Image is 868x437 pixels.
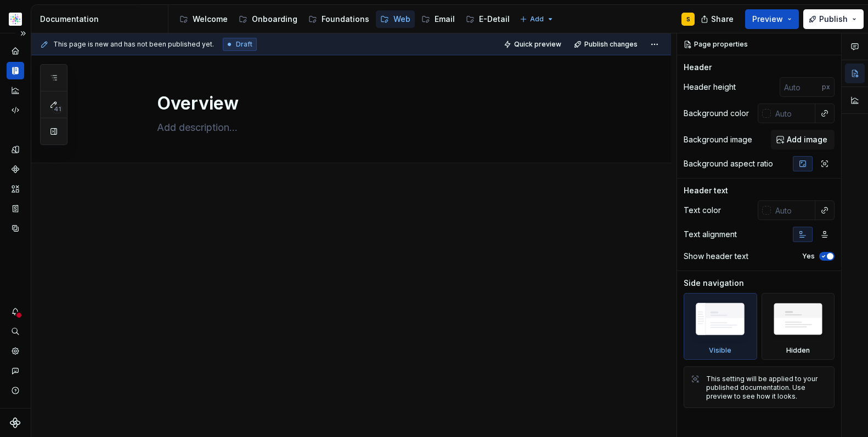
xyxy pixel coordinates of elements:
span: Publish changes [584,40,638,49]
a: Analytics [7,82,24,99]
input: Auto [780,77,822,97]
div: Side navigation [684,278,744,289]
div: Text color [684,205,721,216]
span: Add [530,15,544,24]
div: Background image [684,134,752,145]
a: Onboarding [234,10,302,28]
div: Text alignment [684,229,737,240]
div: Hidden [762,293,835,360]
button: Add [516,12,557,27]
div: Background aspect ratio [684,158,773,169]
button: Quick preview [500,37,566,52]
div: Page tree [175,8,514,30]
div: Header text [684,185,728,196]
button: Publish changes [571,37,642,52]
div: E-Detail [479,14,510,25]
div: Web [393,14,410,25]
a: Settings [7,342,24,360]
button: Add image [771,130,835,150]
a: Design tokens [7,141,24,158]
span: Publish [819,14,848,25]
span: Preview [752,14,783,25]
a: Assets [7,180,24,198]
div: S [686,15,690,24]
p: px [822,83,830,91]
div: Header height [684,82,736,93]
a: Code automation [7,101,24,119]
a: Welcome [175,10,232,28]
span: Add image [787,134,827,145]
button: Search ⌘K [7,323,24,340]
div: Background color [684,108,749,119]
a: Components [7,160,24,178]
div: This setting will be applied to your published documentation. Use preview to see how it looks. [706,375,827,401]
button: Publish [803,9,864,29]
div: Hidden [786,346,810,355]
img: b2369ad3-f38c-46c1-b2a2-f2452fdbdcd2.png [9,13,22,26]
div: Welcome [193,14,228,25]
span: Share [711,14,734,25]
div: Header [684,62,712,73]
a: Data sources [7,220,24,237]
div: Email [435,14,455,25]
a: Home [7,42,24,60]
input: Auto [771,104,815,123]
span: Quick preview [514,40,561,49]
span: 41 [52,105,63,113]
span: This page is new and has not been published yet. [53,40,214,49]
a: Email [417,10,459,28]
div: Foundations [322,14,369,25]
a: E-Detail [461,10,514,28]
span: Draft [236,40,252,49]
a: Web [376,10,415,28]
button: Expand sidebar [15,26,31,41]
button: Preview [745,9,799,29]
div: Onboarding [252,14,297,25]
div: Documentation [40,14,164,25]
button: Notifications [7,303,24,320]
a: Foundations [304,10,374,28]
input: Auto [771,200,815,220]
textarea: Overview [155,90,570,117]
button: Contact support [7,362,24,380]
div: Show header text [684,251,748,262]
div: Visible [709,346,731,355]
button: Share [695,9,741,29]
div: Visible [684,293,757,360]
label: Yes [802,252,815,261]
a: Documentation [7,62,24,79]
svg: Supernova Logo [10,417,21,428]
a: Storybook stories [7,200,24,217]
